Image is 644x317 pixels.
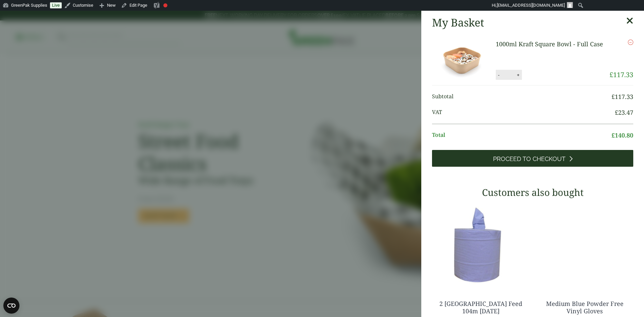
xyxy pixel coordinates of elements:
span: VAT [432,108,615,117]
span: [EMAIL_ADDRESS][DOMAIN_NAME] [497,3,565,8]
span: £ [609,70,613,79]
span: £ [611,131,615,139]
span: £ [615,108,618,116]
img: 3630017-2-Ply-Blue-Centre-Feed-104m [432,203,529,287]
a: Proceed to Checkout [432,150,633,167]
button: - [496,72,501,78]
h3: Customers also bought [432,187,633,198]
bdi: 140.80 [611,131,633,139]
h2: My Basket [432,16,484,29]
span: Proceed to Checkout [493,155,566,163]
span: Total [432,131,611,140]
span: Subtotal [432,92,611,101]
button: Open CMP widget [3,298,19,314]
button: + [515,72,522,78]
a: Remove this item [628,40,633,45]
bdi: 23.47 [615,108,633,116]
a: Live [50,2,62,8]
a: 1000ml Kraft Square Bowl - Full Case [496,40,603,48]
a: 2 [GEOGRAPHIC_DATA] Feed 104m [DATE] [439,300,522,315]
span: £ [611,93,615,101]
bdi: 117.33 [609,70,633,79]
bdi: 117.33 [611,93,633,101]
div: Focus keyphrase not set [163,3,167,7]
a: Medium Blue Powder Free Vinyl Gloves [546,300,624,315]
